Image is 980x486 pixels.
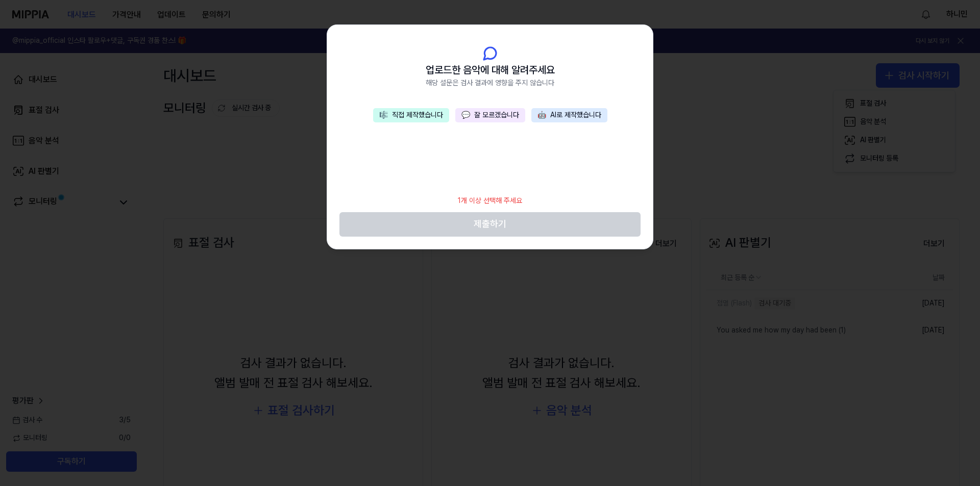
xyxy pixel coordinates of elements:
button: 🤖AI로 제작했습니다 [531,108,607,122]
span: 업로드한 음악에 대해 알려주세요 [426,62,555,78]
span: 💬 [461,111,470,119]
button: 💬잘 모르겠습니다 [455,108,525,122]
span: 해당 설문은 검사 결과에 영향을 주지 않습니다 [426,78,554,88]
span: 🎼 [379,111,388,119]
span: 🤖 [537,111,546,119]
div: 1개 이상 선택해 주세요 [452,190,528,212]
button: 🎼직접 제작했습니다 [373,108,449,122]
